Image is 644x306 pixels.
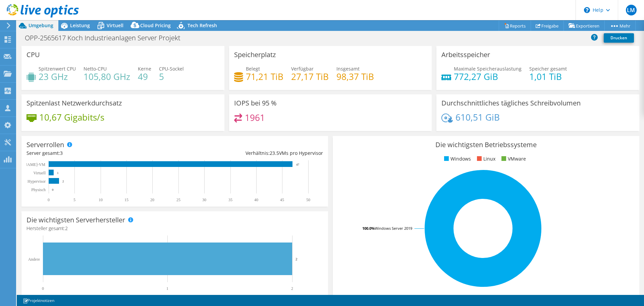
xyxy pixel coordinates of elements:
[150,198,154,202] text: 20
[48,198,50,202] text: 0
[626,5,637,15] span: LM
[441,99,581,107] h3: Durchschnittliches tägliches Schreibvolumen
[39,114,104,121] h4: 10,67 Gigabits/s
[176,198,180,202] text: 25
[563,20,605,31] a: Exportieren
[187,22,217,29] span: Tech Refresh
[296,257,298,261] text: 2
[246,65,260,72] span: Belegt
[202,198,206,202] text: 30
[336,65,360,72] span: Insgesamt
[57,171,59,175] text: 1
[99,198,103,202] text: 10
[138,65,151,72] span: Kerne
[338,141,634,148] h3: Die wichtigsten Betriebssysteme
[270,150,279,156] span: 23.5
[26,149,175,157] div: Server gesamt:
[584,7,590,13] svg: \n
[124,198,128,202] text: 15
[499,20,531,31] a: Reports
[254,198,258,202] text: 40
[280,198,284,202] text: 45
[442,155,471,163] li: Windows
[500,155,526,163] li: VMware
[336,73,374,80] h4: 98,37 TiB
[454,73,522,80] h4: 772,27 GiB
[175,149,323,157] div: Verhältnis: VMs pro Hypervisor
[26,141,64,148] h3: Serverrollen
[529,73,567,80] h4: 1,01 TiB
[234,99,277,107] h3: IOPS bei 95 %
[159,73,184,80] h4: 5
[362,226,375,231] tspan: 100.0%
[31,187,46,192] text: Physisch
[246,73,283,80] h4: 71,21 TiB
[291,65,314,72] span: Verfügbar
[65,225,68,231] span: 2
[22,34,191,42] h1: OPP-2565617 Koch Industrieanlagen Server Projekt
[604,20,636,31] a: Mehr
[441,51,490,58] h3: Arbeitsspeicher
[84,73,130,80] h4: 105,80 GHz
[604,33,634,43] a: Drucken
[29,22,53,29] span: Umgebung
[296,163,300,166] text: 47
[62,180,64,183] text: 2
[107,22,123,29] span: Virtuell
[28,179,46,184] text: Hypervisor
[26,99,122,107] h3: Spitzenlast Netzwerkdurchsatz
[70,22,90,29] span: Leistung
[26,51,40,58] h3: CPU
[375,226,412,231] tspan: Windows Server 2019
[84,65,107,72] span: Netto-CPU
[455,114,500,121] h4: 610,51 GiB
[291,73,329,80] h4: 27,17 TiB
[245,114,265,121] h4: 1961
[39,73,76,80] h4: 23 GHz
[140,22,171,29] span: Cloud Pricing
[159,65,184,72] span: CPU-Sockel
[166,286,168,291] text: 1
[52,188,54,191] text: 0
[475,155,495,163] li: Linux
[28,257,40,262] text: Andere
[291,286,293,291] text: 2
[529,65,567,72] span: Speicher gesamt
[18,296,59,305] a: Projektnotizen
[60,150,63,156] span: 3
[531,20,564,31] a: Freigabe
[73,198,75,202] text: 5
[454,65,522,72] span: Maximale Speicherauslastung
[42,286,44,291] text: 0
[39,65,76,72] span: Spitzenwert CPU
[26,225,323,232] h4: Hersteller gesamt:
[26,216,125,224] h3: Die wichtigsten Serverhersteller
[228,198,232,202] text: 35
[138,73,151,80] h4: 49
[33,171,46,175] text: Virtuell
[234,51,276,58] h3: Speicherplatz
[306,198,310,202] text: 50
